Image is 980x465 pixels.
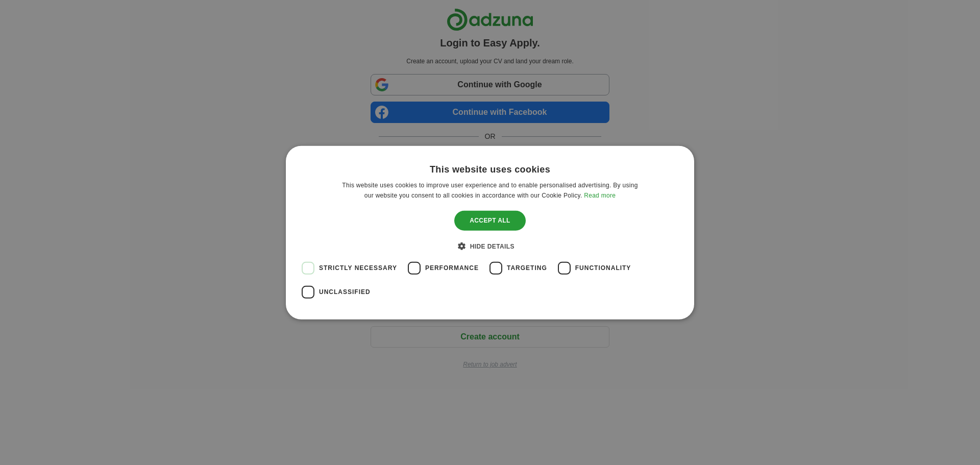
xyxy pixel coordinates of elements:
div: Cookie consent dialog [286,145,694,319]
div: This website uses cookies [430,163,550,175]
span: Performance [425,263,479,273]
span: Unclassified [319,287,371,297]
span: Hide details [470,243,514,250]
span: Targeting [507,263,547,273]
span: Functionality [575,263,631,273]
a: Read more, opens a new window [584,192,616,199]
span: This website uses cookies to improve user experience and to enable personalised advertising. By u... [342,182,638,199]
div: Hide details [465,241,514,251]
div: Accept all [454,211,526,230]
span: Strictly necessary [319,263,397,273]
